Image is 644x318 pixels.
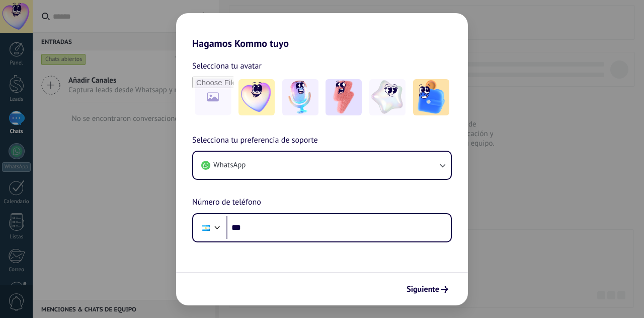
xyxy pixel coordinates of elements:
img: -1.jpeg [238,79,275,115]
span: Selecciona tu avatar [192,59,262,73]
img: -5.jpeg [413,79,449,115]
button: Siguiente [402,281,453,298]
h2: Hagamos Kommo tuyo [176,13,468,49]
button: WhatsApp [193,152,451,179]
span: Número de teléfono [192,196,261,209]
div: Argentina: + 54 [196,217,215,238]
span: WhatsApp [213,160,246,170]
span: Selecciona tu preferencia de soporte [192,134,318,147]
img: -3.jpeg [326,79,362,115]
span: Siguiente [407,286,439,293]
img: -4.jpeg [369,79,406,115]
img: -2.jpeg [282,79,318,115]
